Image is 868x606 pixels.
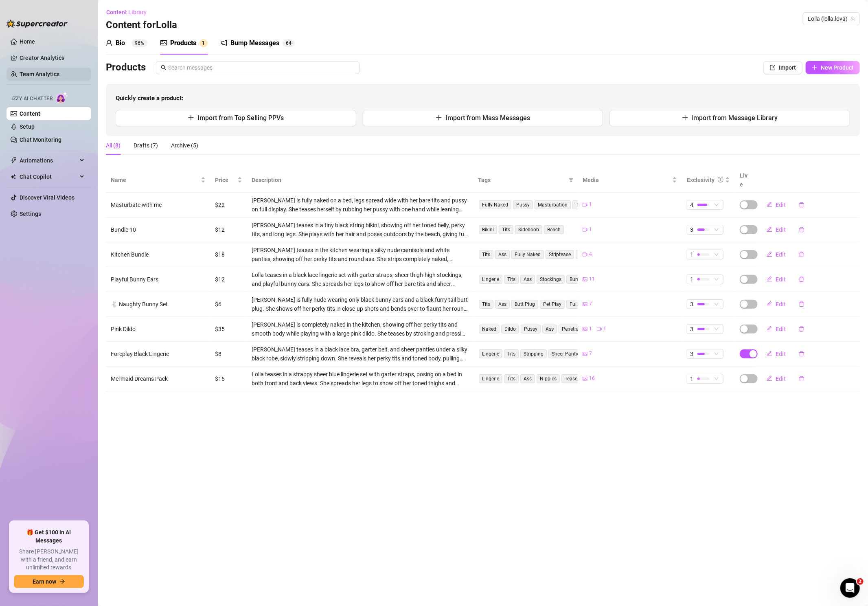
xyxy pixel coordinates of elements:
[521,325,541,334] span: Pussy
[520,349,547,358] span: Stripping
[792,273,811,286] button: delete
[687,176,715,184] div: Exclusivity
[776,351,786,357] span: Edit
[479,325,500,334] span: Naked
[597,327,602,332] span: video-camera
[776,326,786,332] span: Edit
[106,168,210,193] th: Name
[808,13,855,25] span: Lolla (lolla.lova)
[567,174,575,186] span: filter
[561,374,581,383] span: Tease
[106,40,112,46] span: user
[776,251,786,258] span: Edit
[520,275,535,284] span: Ass
[799,252,804,257] span: delete
[56,92,68,103] img: AI Chatter
[690,325,693,334] span: 3
[760,298,792,311] button: Edit
[690,200,693,209] span: 4
[776,226,786,233] span: Edit
[806,61,860,74] button: New Product
[116,110,356,126] button: Import from Top Selling PPVs
[589,300,592,308] span: 7
[106,61,146,74] h3: Products
[578,168,682,193] th: Media
[583,351,587,356] span: picture
[106,9,147,15] span: Content Library
[202,40,205,46] span: 1
[11,157,17,164] span: thunderbolt
[252,221,469,239] div: [PERSON_NAME] teases in a tiny black string bikini, showing off her toned belly, perky tits, and ...
[168,63,355,72] input: Search messages
[767,326,772,332] span: edit
[767,351,772,356] span: edit
[215,176,236,184] span: Price
[106,19,177,32] h3: Content for Lolla
[760,223,792,236] button: Edit
[792,298,811,311] button: delete
[513,200,533,209] span: Pussy
[682,114,688,121] span: plus
[252,196,469,214] div: [PERSON_NAME] is fully naked on a bed, legs spread wide with her bare tits and pussy on full disp...
[106,317,210,342] td: Pink Dildo
[589,250,592,258] span: 4
[840,578,860,598] iframe: Intercom live chat
[760,273,792,286] button: Edit
[473,168,578,193] th: Tags
[221,40,227,46] span: notification
[445,114,530,122] span: Import from Mass Messages
[210,317,247,342] td: $35
[363,110,603,126] button: Import from Mass Messages
[20,71,59,77] a: Team Analytics
[779,64,796,71] span: Import
[821,64,854,71] span: New Product
[289,40,292,46] span: 4
[537,275,565,284] span: Stockings
[106,6,153,19] button: Content Library
[252,370,469,388] div: Lolla teases in a strappy sheer blue lingerie set with garter straps, posing on a bed in both fro...
[583,302,587,307] span: picture
[106,267,210,292] td: Playful Bunny Ears
[210,193,247,217] td: $22
[799,277,804,282] span: delete
[20,194,75,201] a: Discover Viral Videos
[589,226,592,233] span: 1
[735,168,755,193] th: Live
[566,275,598,284] span: Bunny Ears
[540,300,565,309] span: Pet Play
[106,342,210,367] td: Foreplay Black Lingerie
[199,39,208,47] sup: 1
[799,301,804,307] span: delete
[495,300,510,309] span: Ass
[160,40,167,46] span: picture
[230,38,279,48] div: Bump Messages
[479,300,493,309] span: Tits
[283,39,295,47] sup: 64
[161,65,167,70] span: search
[569,178,574,182] span: filter
[499,225,513,234] span: Tits
[111,176,199,184] span: Name
[286,40,289,46] span: 6
[478,176,566,184] span: Tags
[479,374,502,383] span: Lingerie
[792,223,811,236] button: delete
[247,168,473,193] th: Description
[7,20,68,28] img: logo-BBDzfeDw.svg
[609,110,850,126] button: Import from Message Library
[583,252,587,257] span: video-camera
[792,248,811,261] button: delete
[210,367,247,391] td: $15
[188,114,194,121] span: plus
[495,250,510,259] span: Ass
[59,579,65,584] span: arrow-right
[535,200,571,209] span: Masturbation
[760,248,792,261] button: Edit
[11,174,16,180] img: Chat Copilot
[690,300,693,309] span: 3
[576,250,599,259] span: Kitchen
[20,136,61,143] a: Chat Monitoring
[589,201,592,209] span: 1
[776,276,786,283] span: Edit
[170,38,196,48] div: Products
